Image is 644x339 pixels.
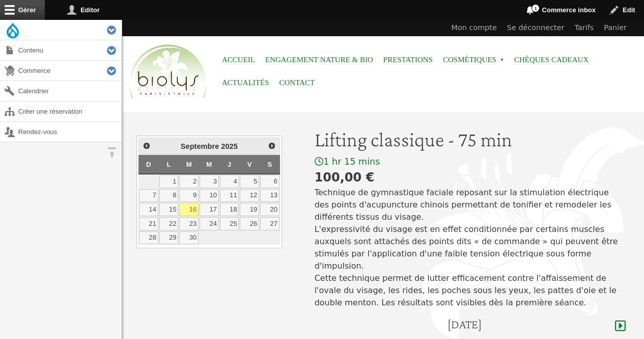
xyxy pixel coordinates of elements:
span: Mardi [186,161,192,168]
h4: [DATE] [447,317,482,332]
a: 5 [240,175,259,188]
a: 13 [260,189,279,202]
a: 28 [139,231,158,245]
a: Accueil [222,48,255,71]
a: 9 [179,189,199,202]
a: 15 [159,203,179,216]
a: Tarifs [570,20,599,36]
a: 23 [179,217,199,230]
a: 20 [260,203,279,216]
a: 1 [159,175,179,188]
img: Accueil [127,43,209,101]
div: 1 hr 15 mins [315,156,626,168]
a: 12 [240,189,259,202]
p: Technique de gymnastique faciale reposant sur la stimulation électrique des points d'acupuncture ... [315,187,626,309]
a: Contact [279,71,315,94]
a: 26 [240,217,259,230]
a: Prestations [383,48,433,71]
a: 10 [200,189,219,202]
a: Actualités [222,71,269,94]
a: 8 [159,189,179,202]
a: Chèques cadeaux [514,48,589,71]
a: 29 [159,231,179,245]
a: 25 [220,217,239,230]
span: 2025 [221,142,238,150]
header: Entête du site [122,20,644,107]
span: Septembre [181,142,219,150]
a: 18 [220,203,239,216]
a: 27 [260,217,279,230]
a: 2 [179,175,199,188]
a: 22 [159,217,179,230]
span: Vendredi [247,161,252,168]
a: Engagement Nature & Bio [265,48,373,71]
a: Suivant [265,139,278,152]
a: 4 [220,175,239,188]
a: 16 [179,203,199,216]
button: Orientation horizontale [102,142,122,162]
a: 17 [200,203,219,216]
a: 6 [260,175,279,188]
a: 30 [179,231,199,245]
a: Se déconnecter [502,20,570,36]
span: » [500,58,504,62]
a: 3 [200,175,219,188]
a: 24 [200,217,219,230]
a: 14 [139,203,158,216]
span: Dimanche [146,161,151,168]
a: 19 [240,203,259,216]
a: 11 [220,189,239,202]
span: Cosmétiques [443,48,504,71]
h1: Lifting classique - 75 min [315,127,626,152]
span: Samedi [268,161,272,168]
a: Précédent [140,139,153,152]
span: Jeudi [228,161,231,168]
span: Mercredi [206,161,212,168]
span: Suivant [268,142,276,150]
span: Précédent [143,142,151,150]
a: Mon compte [446,20,502,36]
a: 21 [139,217,158,230]
span: Lundi [166,161,171,168]
a: Panier [599,20,632,36]
span: 1 [531,4,540,12]
a: 7 [139,189,158,202]
div: 100,00 € [315,168,626,187]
